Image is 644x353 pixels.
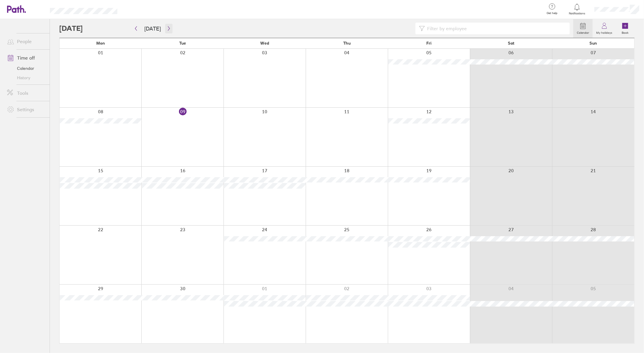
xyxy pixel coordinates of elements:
span: Get help [543,11,562,15]
span: Tue [179,41,186,45]
span: Sat [508,41,514,45]
a: Notifications [568,3,587,15]
a: Tools [2,87,50,99]
a: Settings [2,104,50,115]
a: My holidays [593,19,616,38]
a: Calendar [573,19,593,38]
button: [DATE] [140,24,165,33]
a: People [2,36,50,47]
span: Sun [589,41,597,45]
span: Fri [426,41,432,45]
a: History [2,73,50,82]
span: Mon [96,41,105,45]
span: Wed [261,41,269,45]
label: My holidays [593,29,616,35]
label: Book [618,29,632,35]
input: Filter by employee [425,23,566,34]
span: Thu [343,41,351,45]
span: Notifications [568,12,587,15]
label: Calendar [573,29,593,35]
a: Calendar [2,64,50,73]
a: Book [616,19,635,38]
a: Time off [2,52,50,64]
